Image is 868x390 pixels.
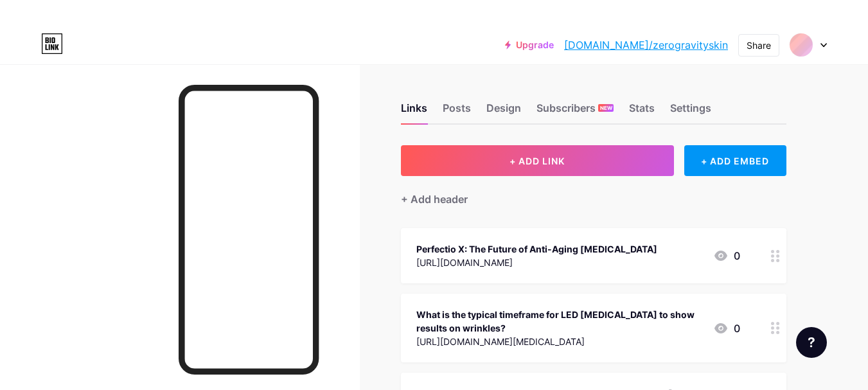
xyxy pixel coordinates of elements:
div: Settings [670,100,711,123]
div: Subscribers [536,100,614,123]
div: What is the typical timeframe for LED [MEDICAL_DATA] to show results on wrinkles? [416,308,703,335]
span: NEW [600,104,612,112]
div: Posts [443,100,471,123]
div: Perfectio X: The Future of Anti-Aging [MEDICAL_DATA] [416,242,657,256]
div: + Add header [401,191,468,207]
a: Upgrade [505,40,554,50]
div: Links [401,100,427,123]
div: Design [486,100,521,123]
span: + ADD LINK [509,155,565,166]
button: + ADD LINK [401,145,674,176]
div: [URL][DOMAIN_NAME] [416,256,657,269]
div: [URL][DOMAIN_NAME][MEDICAL_DATA] [416,335,703,348]
div: + ADD EMBED [684,145,786,176]
div: 0 [713,321,740,336]
a: [DOMAIN_NAME]/zerogravityskin [564,37,728,53]
div: Share [747,39,771,52]
div: 0 [713,248,740,263]
div: Stats [629,100,655,123]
